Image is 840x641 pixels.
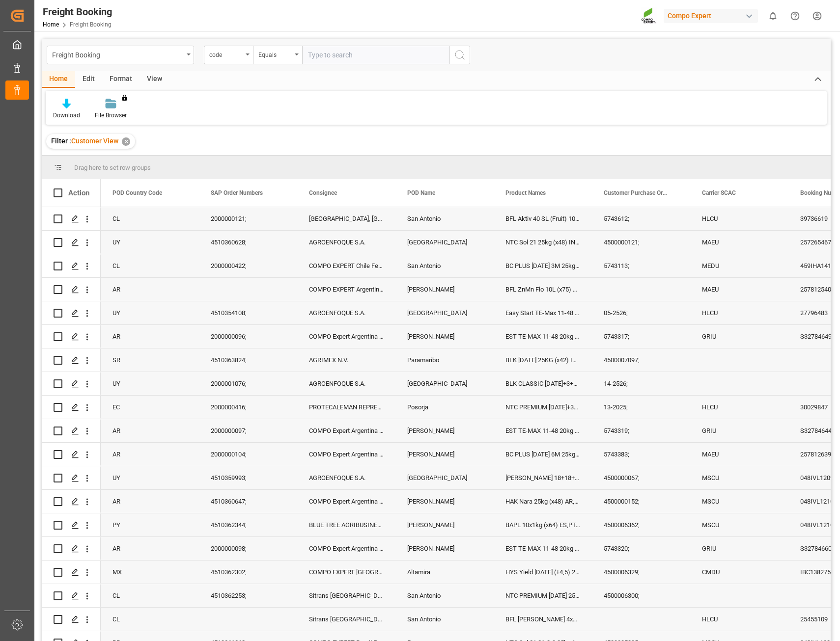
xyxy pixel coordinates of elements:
span: Customer View [71,137,118,145]
div: BC PLUS [DATE] 6M 25kg (x42) INT; [494,443,592,466]
div: EST TE-MAX 11-48 20kg (x45) ES, PT MTO; [494,537,592,560]
span: POD Name [407,189,435,196]
div: BC PLUS [DATE] 3M 25kg (x42) WW; [494,254,592,277]
div: Press SPACE to select this row. [42,561,101,584]
img: Screenshot%202023-09-29%20at%2010.02.21.png_1712312052.png [641,7,657,25]
div: BFL [PERSON_NAME] 4x5L (x40) CL; [494,608,592,631]
div: San Antonio [395,207,494,230]
div: 4500000067; [592,466,690,489]
div: COMPO Expert Argentina SRL, Producto Elabora [297,325,395,348]
div: Press SPACE to select this row. [42,278,101,301]
span: Product Names [505,189,546,196]
div: BLUE TREE AGRIBUSINESS S.A. (BTA) [297,513,395,536]
div: [PERSON_NAME] [395,278,494,301]
div: 4510360628; [199,231,297,254]
div: COMPO Expert Argentina SRL, Producto Elabora [297,537,395,560]
div: 5743319; [592,419,690,442]
div: Press SPACE to select this row. [42,490,101,513]
div: 4510362302; [199,561,297,584]
div: Press SPACE to select this row. [42,608,101,631]
div: BFL ZnMn Flo 10L (x75) LHM WW (LS); [494,278,592,301]
button: Help Center [784,5,806,27]
div: [PERSON_NAME] [395,490,494,513]
div: MAEU [690,278,788,301]
span: Filter : [51,137,71,145]
div: AGROENFOQUE S.A. [297,466,395,489]
div: Equals [258,48,292,59]
div: 4500000152; [592,490,690,513]
span: Carrier SCAC [702,189,736,196]
div: 4510363824; [199,348,297,372]
div: 4500006329; [592,561,690,584]
div: GRIU [690,537,788,560]
div: Press SPACE to select this row. [42,325,101,348]
span: POD Country Code [112,189,162,196]
span: Drag here to set row groups [74,164,151,171]
div: [GEOGRAPHIC_DATA] [395,301,494,324]
div: AR [101,278,199,301]
div: CMDU [690,561,788,584]
div: 2000000416; [199,396,297,419]
div: Press SPACE to select this row. [42,443,101,466]
button: search button [449,46,470,64]
div: San Antonio [395,608,494,631]
div: HLCU [690,608,788,631]
div: EST TE-MAX 11-48 20kg (x45) ES, PT MTO; [494,325,592,348]
div: Press SPACE to select this row. [42,254,101,278]
div: 4510360647; [199,490,297,513]
div: 4510359993; [199,466,297,489]
div: 5743113; [592,254,690,277]
div: MAEU [690,231,788,254]
div: code [209,48,243,59]
span: Consignee [309,189,337,196]
div: AR [101,490,199,513]
div: HLCU [690,301,788,324]
span: Customer Purchase Order Numbers [604,189,670,196]
div: Paramaribo [395,348,494,372]
div: AGROENFOQUE S.A. [297,301,395,324]
div: EC [101,396,199,419]
div: BAPL 10x1kg (x64) ES,PT,IT;HAK Base 25kg (x48) ES,PT,AR,FR,IT MSE;[PERSON_NAME] 13-40-13 25kg (x4... [494,513,592,536]
div: 2000000121; [199,207,297,230]
div: UY [101,231,199,254]
div: Format [102,71,140,88]
button: open menu [253,46,302,64]
div: Press SPACE to select this row. [42,396,101,419]
div: 13-2025; [592,396,690,419]
div: MSCU [690,466,788,489]
div: Press SPACE to select this row. [42,372,101,396]
div: Press SPACE to select this row. [42,513,101,537]
div: [GEOGRAPHIC_DATA], [GEOGRAPHIC_DATA]. [297,207,395,230]
div: 5743383; [592,443,690,466]
div: HLCU [690,207,788,230]
div: UY [101,466,199,489]
div: Sitrans [GEOGRAPHIC_DATA] [297,584,395,607]
div: Download [53,111,80,120]
div: AGROENFOQUE S.A. [297,372,395,395]
div: SR [101,348,199,372]
div: CL [101,608,199,631]
div: 2000001076; [199,372,297,395]
div: Press SPACE to select this row. [42,231,101,254]
div: COMPO Expert Argentina SRL [297,490,395,513]
div: 4500000121; [592,231,690,254]
div: View [140,71,169,88]
div: San Antonio [395,254,494,277]
input: Type to search [302,46,449,64]
div: Press SPACE to select this row. [42,419,101,443]
div: [PERSON_NAME] 18+18+18 25kg (x48) WW; [494,466,592,489]
div: [PERSON_NAME] [395,325,494,348]
div: Freight Booking [52,48,183,60]
div: AR [101,537,199,560]
div: AR [101,443,199,466]
div: COMPO EXPERT Chile Ferti. Ltda, CE_CHILE [297,254,395,277]
div: Edit [75,71,102,88]
div: MEDU [690,254,788,277]
div: 2000000096; [199,325,297,348]
div: HAK Nara 25kg (x48) AR,GR,RS,TR MSE UN; [PERSON_NAME] 18-18-18 25kg (x48) INT MSE; [494,490,592,513]
div: AR [101,325,199,348]
div: 2000000097; [199,419,297,442]
div: Posorja [395,396,494,419]
button: open menu [47,46,194,64]
div: Home [42,71,75,88]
